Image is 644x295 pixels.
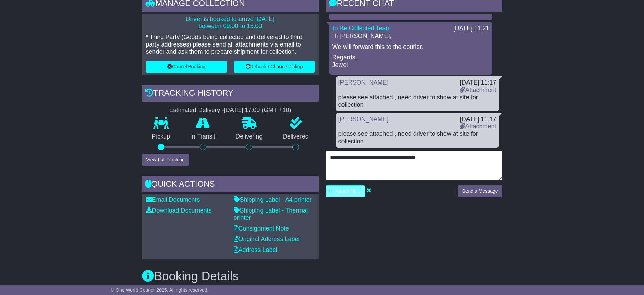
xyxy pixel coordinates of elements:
[146,61,227,73] button: Cancel Booking
[332,54,489,69] p: Regards, Jewel
[338,130,496,145] div: please see attached , need driver to show at site for collection
[273,133,319,141] p: Delivered
[332,43,489,51] p: We will forward this to the courier.
[234,236,300,242] a: Original Address Label
[453,25,490,32] div: [DATE] 11:21
[142,133,181,141] p: Pickup
[146,196,200,203] a: Email Documents
[338,94,496,109] div: please see attached , need driver to show at site for collection
[234,196,312,203] a: Shipping Label - A4 printer
[226,133,273,141] p: Delivering
[146,16,315,30] p: Driver is booked to arrive [DATE] between 09:00 to 15:00
[224,107,291,114] div: [DATE] 17:00 (GMT +10)
[338,79,389,86] a: [PERSON_NAME]
[332,25,391,32] a: To Be Collected Team
[234,225,289,232] a: Consignment Note
[460,79,496,87] div: [DATE] 11:17
[460,87,496,93] a: Attachment
[234,61,315,73] button: Rebook / Change Pickup
[180,133,226,141] p: In Transit
[234,207,308,221] a: Shipping Label - Thermal printer
[142,176,319,194] div: Quick Actions
[142,154,189,166] button: View Full Tracking
[142,85,319,103] div: Tracking history
[111,287,209,293] span: © One World Courier 2025. All rights reserved.
[234,246,277,253] a: Address Label
[458,185,502,197] button: Send a Message
[146,207,212,214] a: Download Documents
[332,33,489,40] p: Hi [PERSON_NAME],
[142,107,319,114] div: Estimated Delivery -
[146,34,315,56] p: * Third Party (Goods being collected and delivered to third party addresses) please send all atta...
[460,116,496,123] div: [DATE] 11:17
[460,123,496,130] a: Attachment
[338,116,389,123] a: [PERSON_NAME]
[142,270,502,283] h3: Booking Details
